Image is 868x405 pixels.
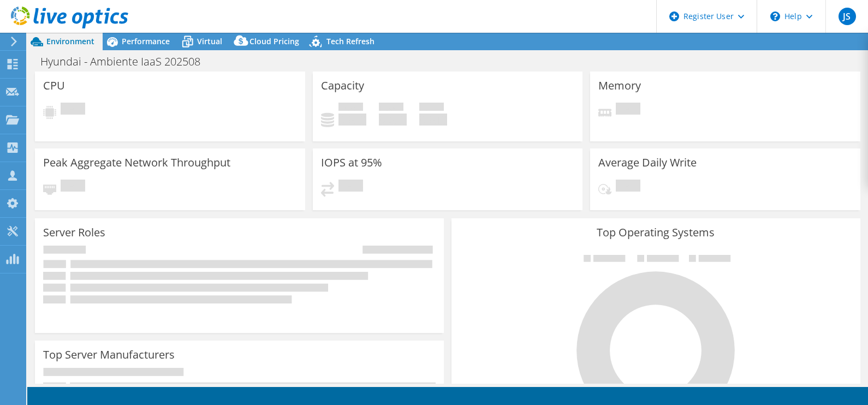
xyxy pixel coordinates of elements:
[338,103,363,114] span: Used
[321,157,382,169] h3: IOPS at 95%
[338,114,366,126] h4: 0 GiB
[460,227,852,239] h3: Top Operating Systems
[326,36,374,46] span: Tech Refresh
[46,36,94,46] span: Environment
[839,8,856,25] span: JS
[338,180,363,194] span: Pending
[43,157,230,169] h3: Peak Aggregate Network Throughput
[43,349,175,361] h3: Top Server Manufacturers
[197,36,222,46] span: Virtual
[598,157,697,169] h3: Average Daily Write
[616,103,640,117] span: Pending
[35,56,217,68] h1: Hyundai - Ambiente IaaS 202508
[379,103,403,114] span: Free
[61,103,85,117] span: Pending
[43,227,105,239] h3: Server Roles
[321,80,364,92] h3: Capacity
[379,114,407,126] h4: 0 GiB
[249,36,299,46] span: Cloud Pricing
[616,180,640,194] span: Pending
[419,114,447,126] h4: 0 GiB
[43,80,65,92] h3: CPU
[419,103,444,114] span: Total
[598,80,641,92] h3: Memory
[122,36,170,46] span: Performance
[61,180,85,194] span: Pending
[770,11,780,21] svg: \n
